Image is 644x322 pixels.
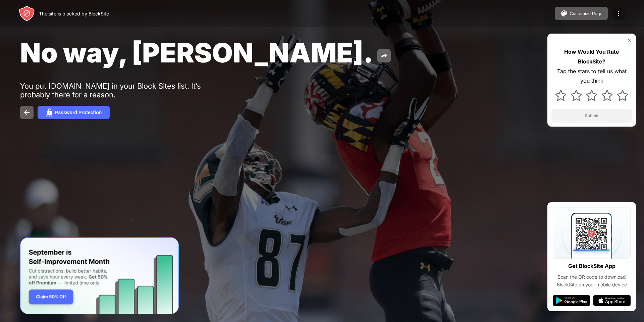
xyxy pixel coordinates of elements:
[601,90,613,101] img: star.svg
[571,90,582,101] img: star.svg
[39,11,109,16] div: The site is blocked by BlockSite
[553,208,631,259] img: qrcode.svg
[551,47,632,66] div: How Would You Rate BlockSite?
[20,36,373,69] span: No way, [PERSON_NAME].
[560,9,568,17] img: pallet.svg
[20,82,227,99] div: You put [DOMAIN_NAME] in your Block Sites list. It’s probably there for a reason.
[553,295,590,306] img: google-play.svg
[38,106,110,119] button: Password Protection
[617,90,628,101] img: star.svg
[627,38,632,43] img: rate-us-close.svg
[55,110,102,115] div: Password Protection
[568,261,615,271] div: Get BlockSite App
[380,52,388,60] img: share.svg
[614,9,623,17] img: menu-icon.svg
[555,7,608,20] button: Customize Page
[586,90,597,101] img: star.svg
[570,11,602,16] div: Customize Page
[593,295,631,306] img: app-store.svg
[20,237,179,314] iframe: Banner
[19,5,35,21] img: header-logo.svg
[46,108,54,117] img: password.svg
[551,66,632,86] div: Tap the stars to tell us what you think
[555,90,567,101] img: star.svg
[23,108,31,117] img: back.svg
[553,273,631,288] div: Scan the QR code to download BlockSite on your mobile device
[551,109,632,123] button: Submit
